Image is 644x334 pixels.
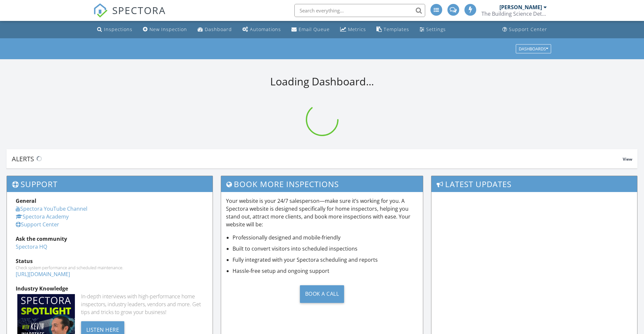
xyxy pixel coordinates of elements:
[417,24,448,36] a: Settings
[226,197,418,228] p: Your website is your 24/7 salesperson—make sure it’s working for you. A Spectora website is desig...
[16,257,204,265] div: Status
[93,9,166,23] a: SPECTORA
[519,46,548,51] div: Dashboards
[16,213,69,220] a: Spectora Academy
[384,26,409,32] div: Templates
[509,26,547,32] div: Support Center
[16,197,36,204] strong: General
[16,243,47,250] a: Spectora HQ
[374,24,412,36] a: Templates
[481,10,547,17] div: The Building Science Detectives
[348,26,366,32] div: Metrics
[426,26,446,32] div: Settings
[221,176,423,192] h3: Book More Inspections
[93,3,108,18] img: The Best Home Inspection Software - Spectora
[499,4,542,10] div: [PERSON_NAME]
[81,292,204,316] div: In-depth interviews with high-performance home inspectors, industry leaders, vendors and more. Ge...
[16,285,204,292] div: Industry Knowledge
[112,3,166,17] span: SPECTORA
[289,24,332,36] a: Email Queue
[233,234,418,241] li: Professionally designed and mobile-friendly
[233,267,418,275] li: Hassle-free setup and ongoing support
[16,221,59,228] a: Support Center
[294,4,425,17] input: Search everything...
[623,156,632,162] span: View
[140,24,190,36] a: New Inspection
[233,256,418,264] li: Fully integrated with your Spectora scheduling and reports
[250,26,281,32] div: Automations
[516,44,551,53] button: Dashboards
[16,205,87,212] a: Spectora YouTube Channel
[240,24,284,36] a: Automations (Advanced)
[233,245,418,253] li: Built to convert visitors into scheduled inspections
[95,24,135,36] a: Inspections
[81,326,125,333] a: Listen Here
[431,176,637,192] h3: Latest Updates
[300,285,344,303] div: Book a Call
[338,24,369,36] a: Metrics
[226,280,418,308] a: Book a Call
[12,154,623,163] div: Alerts
[299,26,330,32] div: Email Queue
[16,235,204,243] div: Ask the community
[149,26,187,32] div: New Inspection
[500,24,550,36] a: Support Center
[16,265,204,270] div: Check system performance and scheduled maintenance.
[7,176,213,192] h3: Support
[195,24,235,36] a: Dashboard
[104,26,132,32] div: Inspections
[205,26,232,32] div: Dashboard
[16,271,70,278] a: [URL][DOMAIN_NAME]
